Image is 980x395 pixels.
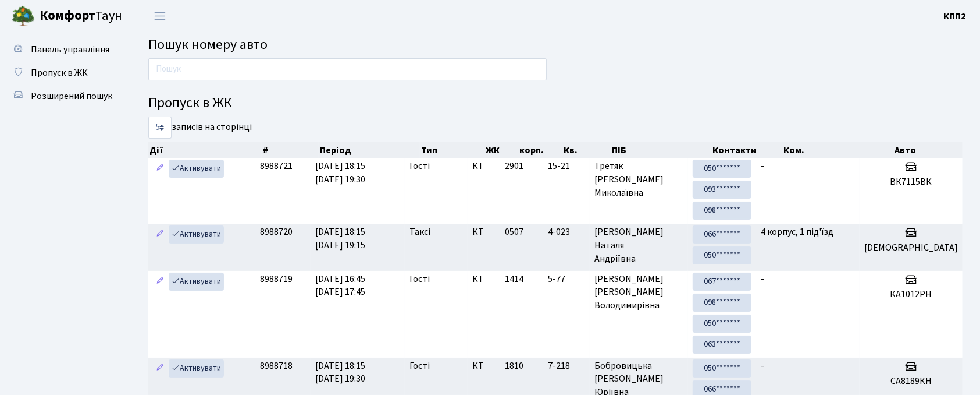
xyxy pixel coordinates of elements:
[40,6,122,26] span: Таун
[148,117,252,139] label: записів на сторінці
[864,376,958,387] h5: СА8189КН
[6,38,122,61] a: Панель управління
[409,160,430,173] span: Гості
[169,160,224,178] a: Активувати
[319,142,420,158] th: Період
[505,273,523,285] span: 1414
[169,225,224,244] a: Активувати
[6,84,122,108] a: Розширений пошук
[611,142,712,158] th: ПІБ
[145,6,174,26] button: Переключити навігацію
[943,10,966,23] b: КПП2
[548,225,585,239] span: 4-023
[148,142,262,158] th: Дії
[409,225,430,239] span: Таксі
[262,142,319,158] th: #
[893,142,963,158] th: Авто
[472,359,496,373] span: КТ
[315,359,365,386] span: [DATE] 18:15 [DATE] 19:30
[864,289,958,300] h5: КА1012РН
[761,273,764,285] span: -
[169,359,224,378] a: Активувати
[315,273,365,299] span: [DATE] 16:45 [DATE] 17:45
[505,225,523,238] span: 0507
[943,9,966,23] a: КПП2
[594,160,683,200] span: Третяк [PERSON_NAME] Миколаївна
[548,160,585,173] span: 15-21
[472,160,496,173] span: КТ
[548,273,585,286] span: 5-77
[864,177,958,188] h5: ВК7115ВК
[148,95,963,112] h4: Пропуск в ЖК
[31,66,88,79] span: Пропуск в ЖК
[518,142,563,158] th: корп.
[472,273,496,286] span: КТ
[484,142,518,158] th: ЖК
[761,160,764,172] span: -
[761,359,764,372] span: -
[260,359,293,372] span: 8988718
[12,5,35,28] img: logo.png
[548,359,585,373] span: 7-218
[148,58,547,80] input: Пошук
[711,142,782,158] th: Контакти
[148,34,268,55] span: Пошук номеру авто
[315,160,365,186] span: [DATE] 18:15 [DATE] 19:30
[260,225,293,238] span: 8988720
[761,225,833,238] span: 4 корпус, 1 під'їзд
[260,160,293,172] span: 8988721
[6,61,122,84] a: Пропуск в ЖК
[594,225,683,266] span: [PERSON_NAME] Наталя Андріївна
[31,43,109,56] span: Панель управління
[562,142,611,158] th: Кв.
[153,359,167,378] a: Редагувати
[260,273,293,285] span: 8988719
[148,117,172,139] select: записів на сторінці
[864,242,958,253] h5: [DEMOGRAPHIC_DATA]
[409,273,430,286] span: Гості
[315,225,365,252] span: [DATE] 18:15 [DATE] 19:15
[153,160,167,178] a: Редагувати
[169,273,224,291] a: Активувати
[420,142,484,158] th: Тип
[409,359,430,373] span: Гості
[505,359,523,372] span: 1810
[782,142,893,158] th: Ком.
[40,6,95,25] b: Комфорт
[31,90,112,103] span: Розширений пошук
[153,225,167,244] a: Редагувати
[472,225,496,239] span: КТ
[153,273,167,291] a: Редагувати
[505,160,523,172] span: 2901
[594,273,683,313] span: [PERSON_NAME] [PERSON_NAME] Володимирівна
